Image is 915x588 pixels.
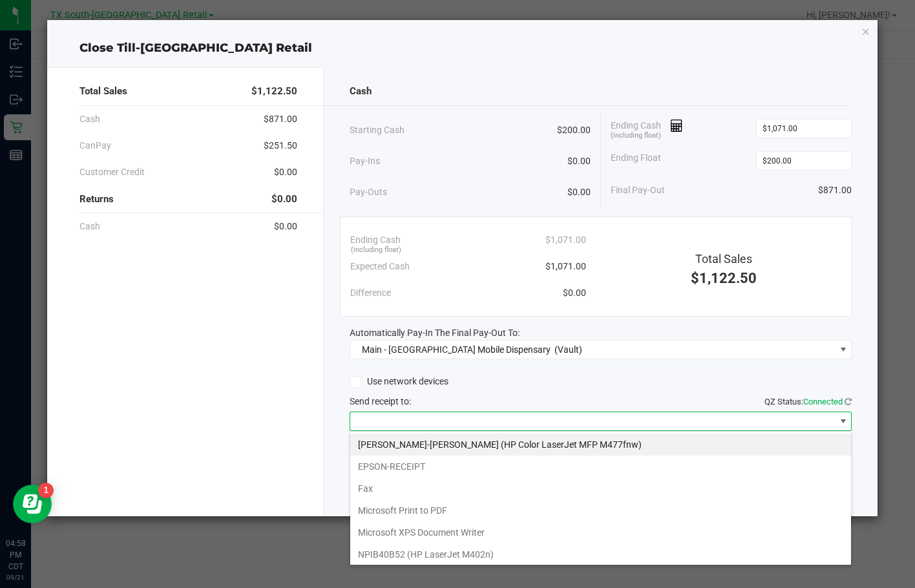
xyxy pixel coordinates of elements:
span: $1,122.50 [691,270,757,286]
iframe: Resource center unread badge [38,483,54,498]
span: $0.00 [271,192,297,207]
span: Pay-Ins [350,154,380,168]
span: (Vault) [554,344,582,355]
span: Starting Cash [350,123,405,137]
span: Automatically Pay-In The Final Pay-Out To: [350,328,520,338]
span: $1,071.00 [545,233,586,247]
li: [PERSON_NAME]-[PERSON_NAME] (HP Color LaserJet MFP M477fnw) [350,434,851,456]
li: NPIB40B52 (HP LaserJet M402n) [350,543,851,565]
li: Microsoft XPS Document Writer [350,521,851,543]
li: Microsoft Print to PDF [350,499,851,521]
span: Cash [79,220,100,233]
span: Cash [79,112,100,126]
span: CanPay [79,139,111,152]
span: Final Pay-Out [611,184,665,197]
span: Expected Cash [350,260,410,273]
label: Use network devices [350,375,448,388]
span: Customer Credit [79,165,145,179]
span: $1,071.00 [545,260,586,273]
span: Ending Cash [350,233,401,247]
li: EPSON-RECEIPT [350,456,851,478]
span: $0.00 [567,185,591,199]
span: (including float) [351,245,401,256]
span: Total Sales [79,84,127,99]
span: $0.00 [274,220,297,233]
span: $200.00 [557,123,591,137]
div: Close Till-[GEOGRAPHIC_DATA] Retail [47,39,878,57]
span: Ending Float [611,151,661,171]
span: $251.50 [264,139,297,152]
span: Main - [GEOGRAPHIC_DATA] Mobile Dispensary [362,344,551,355]
span: $1,122.50 [251,84,297,99]
span: $871.00 [264,112,297,126]
span: QZ Status: [764,397,852,406]
span: Cash [350,84,372,99]
span: Pay-Outs [350,185,387,199]
span: (including float) [611,131,661,142]
div: Returns [79,185,298,213]
iframe: Resource center [13,485,52,523]
span: $0.00 [274,165,297,179]
span: Total Sales [695,252,752,266]
span: Send receipt to: [350,396,411,406]
span: Difference [350,286,391,300]
span: Ending Cash [611,119,683,138]
span: Connected [803,397,843,406]
span: $0.00 [563,286,586,300]
span: $871.00 [818,184,852,197]
span: $0.00 [567,154,591,168]
li: Fax [350,478,851,499]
